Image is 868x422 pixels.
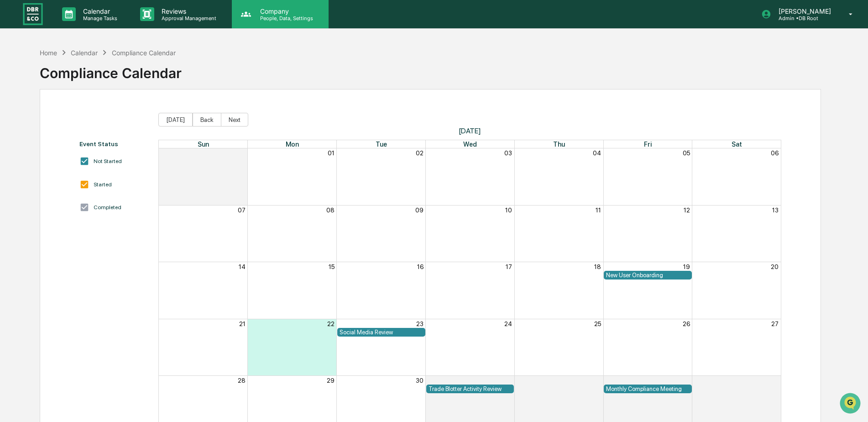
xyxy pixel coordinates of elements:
[5,111,63,128] a: 🖐️Preclearance
[154,7,221,15] p: Reviews
[75,115,113,124] span: Attestations
[31,79,115,86] div: We're available if you need us!
[112,49,176,57] div: Compliance Calendar
[327,377,335,384] button: 29
[193,113,221,127] button: Back
[732,140,742,148] span: Sat
[329,263,335,270] button: 15
[198,140,209,148] span: Sun
[63,111,117,128] a: 🗄️Attestations
[684,206,690,214] button: 12
[326,206,335,214] button: 08
[94,204,121,211] div: Completed
[76,15,122,21] p: Manage Tasks
[238,377,246,384] button: 28
[376,140,387,148] span: Tue
[40,58,182,81] div: Compliance Calendar
[239,149,246,157] button: 31
[839,392,863,417] iframe: Open customer support
[416,149,424,157] button: 02
[94,158,122,164] div: Not Started
[593,149,601,157] button: 04
[253,7,318,15] p: Company
[158,113,193,127] button: [DATE]
[94,181,112,188] div: Started
[71,49,98,57] div: Calendar
[238,206,246,214] button: 07
[506,263,512,270] button: 17
[504,149,512,157] button: 03
[771,7,836,15] p: [PERSON_NAME]
[239,263,246,270] button: 14
[31,70,150,79] div: Start new chat
[416,377,424,384] button: 30
[9,70,26,86] img: 1746055101610-c473b297-6a78-478c-a979-82029cc54cd1
[221,113,248,127] button: Next
[239,320,246,327] button: 21
[286,140,299,148] span: Mon
[64,154,110,162] a: Powered byPylon
[22,2,44,26] img: logo
[771,15,836,21] p: Admin • DB Root
[40,49,57,57] div: Home
[429,385,512,392] div: Trade Blotter Activity Review
[594,263,601,270] button: 18
[66,116,73,123] div: 🗄️
[327,320,335,327] button: 22
[328,149,335,157] button: 01
[18,132,58,142] span: Data Lookup
[505,377,512,384] button: 01
[504,320,512,327] button: 24
[154,15,221,21] p: Approval Management
[594,320,601,327] button: 25
[91,155,110,162] span: Pylon
[416,320,424,327] button: 23
[9,19,166,34] p: How can we help?
[340,329,423,336] div: Social Media Review
[9,133,16,141] div: 🔎
[644,140,652,148] span: Fri
[5,129,61,145] a: 🔎Data Lookup
[606,272,690,279] div: New User Onboarding
[596,206,601,214] button: 11
[771,263,779,270] button: 20
[772,206,779,214] button: 13
[771,320,779,327] button: 27
[9,116,16,123] div: 🖐️
[417,263,424,270] button: 16
[158,127,781,135] span: [DATE]
[79,140,150,148] div: Event Status
[606,385,690,392] div: Monthly Compliance Meeting
[155,73,166,84] button: Start new chat
[253,15,318,21] p: People, Data, Settings
[505,206,512,214] button: 10
[682,377,690,384] button: 03
[415,206,424,214] button: 09
[553,140,565,148] span: Thu
[76,7,122,15] p: Calendar
[771,149,779,157] button: 06
[683,320,690,327] button: 26
[770,377,779,384] button: 04
[463,140,477,148] span: Wed
[683,263,690,270] button: 19
[593,377,601,384] button: 02
[18,115,59,124] span: Preclearance
[683,149,690,157] button: 05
